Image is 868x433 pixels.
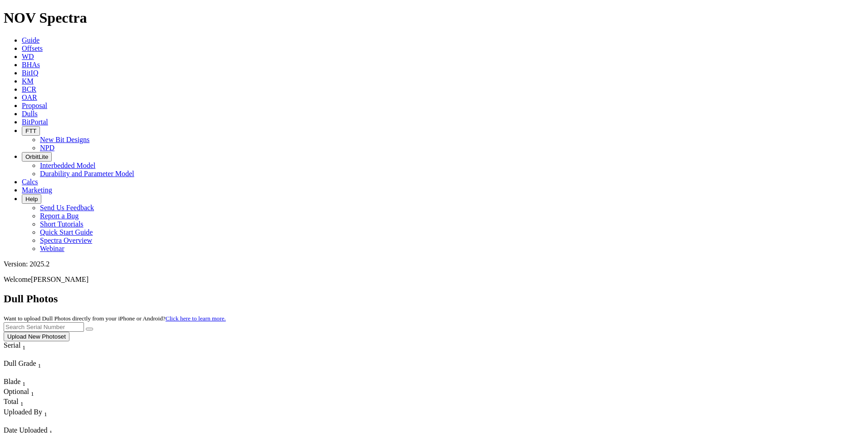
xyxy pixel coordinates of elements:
span: Uploaded By [4,408,42,416]
span: Blade [4,378,20,385]
span: Serial [4,341,20,349]
span: Total [4,398,19,405]
h1: NOV Spectra [4,10,864,26]
a: OAR [22,93,37,101]
a: KM [22,77,34,85]
div: Total Sort None [4,398,35,408]
span: Sort None [44,408,47,416]
input: Search Serial Number [4,322,84,332]
a: Durability and Parameter Model [40,170,134,177]
a: Calcs [22,178,38,186]
div: Column Menu [4,369,67,378]
button: Help [22,194,41,204]
sub: 1 [20,401,24,408]
a: Report a Bug [40,212,79,220]
div: Version: 2025.2 [4,260,864,268]
a: BHAs [22,61,40,69]
button: OrbitLite [22,152,52,162]
span: [PERSON_NAME] [31,276,89,283]
a: BitPortal [22,118,48,126]
a: BitIQ [22,69,38,77]
a: WD [22,53,34,60]
a: New Bit Designs [40,136,89,143]
div: Sort None [4,408,89,426]
h2: Dull Photos [4,293,864,305]
a: BCR [22,85,36,93]
span: Sort None [22,378,25,385]
button: FTT [22,126,40,136]
div: Serial Sort None [4,341,42,351]
a: Marketing [22,186,52,194]
a: Offsets [22,44,43,52]
span: FTT [25,128,36,134]
div: Dull Grade Sort None [4,359,67,369]
div: Sort None [4,388,35,398]
p: Welcome [4,276,864,284]
a: Proposal [22,102,47,109]
a: Short Tutorials [40,220,84,228]
span: Sort None [31,388,34,395]
div: Optional Sort None [4,388,35,398]
a: Guide [22,36,39,44]
span: Dull Grade [4,359,36,367]
small: Want to upload Dull Photos directly from your iPhone or Android? [4,315,226,322]
span: OrbitLite [25,153,48,160]
sub: 1 [31,390,34,397]
button: Upload New Photoset [4,332,69,341]
div: Sort None [4,378,35,388]
a: NPD [40,144,54,152]
a: Dulls [22,110,38,118]
a: Send Us Feedback [40,204,94,212]
a: Click here to learn more. [166,315,226,322]
span: Help [25,196,38,202]
div: Column Menu [4,418,89,426]
sub: 1 [22,380,25,387]
a: Interbedded Model [40,162,95,169]
span: Sort None [38,359,41,367]
span: Optional [4,388,29,395]
div: Column Menu [4,351,42,359]
div: Uploaded By Sort None [4,408,89,418]
div: Sort None [4,359,67,378]
a: Webinar [40,245,64,252]
a: Spectra Overview [40,236,92,244]
div: Blade Sort None [4,378,35,388]
sub: 1 [44,411,47,418]
a: Quick Start Guide [40,228,93,236]
div: Sort None [4,341,42,359]
sub: 1 [38,362,41,369]
sub: 1 [22,344,25,351]
div: Sort None [4,398,35,408]
span: Sort None [20,398,24,405]
span: Sort None [22,341,25,349]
